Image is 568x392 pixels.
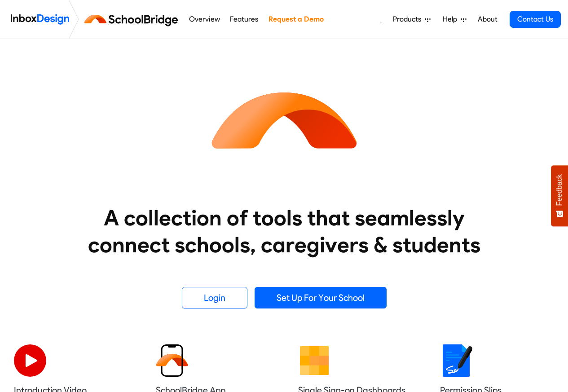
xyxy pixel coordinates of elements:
a: About [475,10,500,28]
a: Login [182,287,247,308]
img: 2022_01_13_icon_sb_app.svg [156,344,188,377]
img: 2022_01_13_icon_grid.svg [298,344,330,377]
img: schoolbridge logo [83,9,184,30]
heading: A collection of tools that seamlessly connect schools, caregivers & students [71,204,498,258]
a: Overview [186,10,222,28]
a: Set Up For Your School [255,287,387,308]
img: icon_schoolbridge.svg [203,39,365,201]
a: Contact Us [510,11,561,28]
span: Help [443,14,461,25]
button: Feedback - Show survey [551,165,568,226]
img: 2022_01_18_icon_signature.svg [440,344,472,377]
a: Products [389,10,434,28]
a: Features [228,10,261,28]
span: Feedback [555,174,564,206]
img: 2022_07_11_icon_video_playback.svg [14,344,46,377]
a: Request a Demo [266,10,326,28]
span: Products [393,14,425,25]
a: Help [439,10,470,28]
